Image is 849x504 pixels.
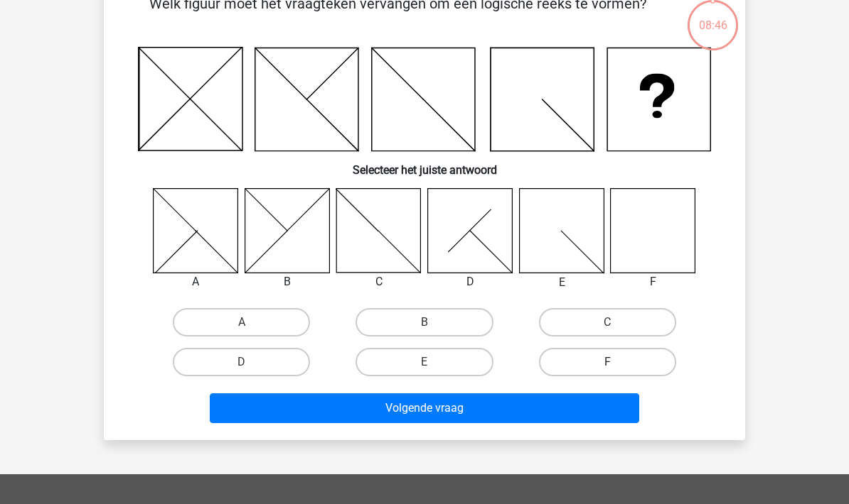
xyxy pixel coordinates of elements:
div: D [417,273,524,290]
div: E [508,274,616,291]
div: A [142,273,250,290]
label: B [356,308,493,336]
label: D [173,348,310,376]
label: C [539,308,676,336]
button: Volgende vraag [210,393,640,423]
label: F [539,348,676,376]
label: E [356,348,493,376]
h6: Selecteer het juiste antwoord [127,152,722,177]
div: B [234,273,341,290]
label: A [173,308,310,336]
div: C [325,273,432,290]
div: F [599,273,707,290]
